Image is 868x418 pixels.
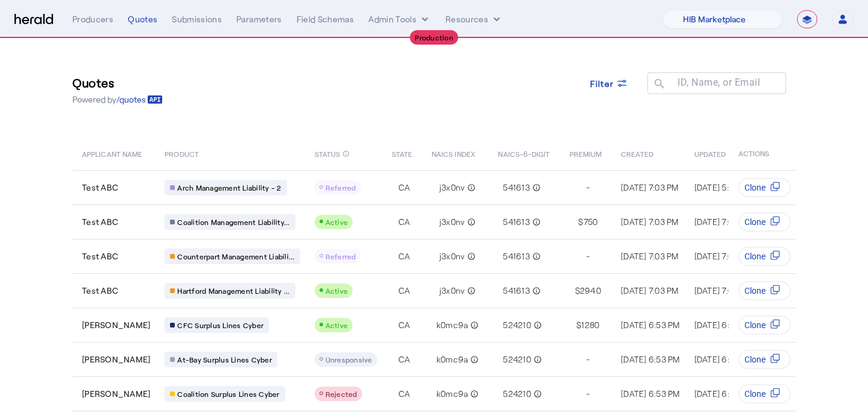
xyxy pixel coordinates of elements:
span: [PERSON_NAME] [82,388,150,400]
mat-icon: info_outline [465,285,476,297]
span: CA [398,353,410,366]
span: 541613 [503,285,530,297]
img: Herald Logo [14,14,53,25]
span: $ [576,319,581,331]
span: [PERSON_NAME] [82,319,150,331]
span: CREATED [621,147,653,159]
button: internal dropdown menu [368,13,431,25]
span: Coalition Management Liability... [177,217,289,227]
span: 2940 [580,285,601,297]
span: [DATE] 6:53 PM [621,354,680,364]
mat-label: ID, Name, or Email [678,77,760,88]
span: $ [578,216,583,228]
span: Filter [590,77,614,90]
mat-icon: info_outline [342,147,350,160]
span: [DATE] 6:53 PM [694,354,753,364]
h3: Quotes [72,74,163,91]
button: Clone [738,350,791,369]
span: Clone [744,216,766,228]
span: Test ABC [82,216,118,228]
span: 750 [583,216,598,228]
span: Clone [744,319,766,331]
span: 541613 [503,250,530,262]
div: Parameters [236,13,282,25]
span: [DATE] 5:33 AM [694,182,753,192]
mat-icon: info_outline [468,319,479,331]
div: Producers [72,13,113,25]
span: [DATE] 6:55 PM [694,320,753,330]
span: CA [398,319,410,331]
span: Test ABC [82,285,118,297]
button: Clone [738,212,791,232]
span: [DATE] 6:53 PM [694,388,753,399]
span: PRODUCT [165,147,199,159]
span: NAICS INDEX [432,147,475,159]
div: Submissions [172,13,222,25]
span: [DATE] 7:03 PM [694,285,752,296]
span: - [586,353,590,366]
mat-icon: search [647,77,668,92]
mat-icon: info_outline [465,182,476,194]
span: 524210 [503,319,531,331]
span: At-Bay Surplus Lines Cyber [177,355,272,364]
span: APPLICANT NAME [82,147,142,159]
span: Referred [325,183,356,192]
span: Clone [744,388,766,400]
span: k0mc9a [436,319,468,331]
span: [DATE] 7:07 PM [694,217,752,227]
span: Clone [744,285,766,297]
span: CA [398,182,410,194]
button: Clone [738,384,791,404]
span: [DATE] 6:53 PM [621,388,680,399]
span: PREMIUM [570,147,602,159]
mat-icon: info_outline [531,319,542,331]
div: Production [410,30,458,45]
span: 1280 [581,319,599,331]
button: Clone [738,281,791,300]
button: Clone [738,247,791,266]
span: [DATE] 7:03 PM [621,251,679,261]
span: Counterpart Management Liabili... [177,252,294,261]
span: k0mc9a [436,388,468,400]
button: Filter [580,72,638,94]
span: j3x0nv [439,285,465,297]
button: Clone [738,315,791,335]
span: $ [575,285,580,297]
mat-icon: info_outline [531,353,542,366]
button: Resources dropdown menu [445,13,503,25]
span: Clone [744,182,766,194]
span: Test ABC [82,250,118,262]
a: /quotes [116,93,163,106]
span: CA [398,388,410,400]
span: [DATE] 7:03 PM [621,182,679,192]
span: 541613 [503,182,530,194]
span: Active [325,321,348,329]
p: Powered by [72,93,163,106]
span: STATE [392,147,412,159]
span: 524210 [503,388,531,400]
span: STATUS [315,147,341,159]
span: [PERSON_NAME] [82,353,150,366]
mat-icon: info_outline [530,250,541,262]
span: CA [398,285,410,297]
mat-icon: info_outline [465,216,476,228]
mat-icon: info_outline [530,182,541,194]
span: Referred [325,252,356,261]
span: [DATE] 7:03 PM [621,285,679,296]
span: UPDATED [694,147,726,159]
span: CA [398,250,410,262]
span: Active [325,287,348,295]
span: j3x0nv [439,250,465,262]
mat-icon: info_outline [531,388,542,400]
span: Clone [744,250,766,262]
span: Arch Management Liability - 2 [177,183,281,192]
mat-icon: info_outline [530,216,541,228]
span: Test ABC [82,182,118,194]
span: NAICS-6-DIGIT [498,147,550,159]
span: j3x0nv [439,182,465,194]
span: Rejected [325,390,357,398]
mat-icon: info_outline [468,353,479,366]
span: j3x0nv [439,216,465,228]
div: Quotes [128,13,157,25]
span: CA [398,216,410,228]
